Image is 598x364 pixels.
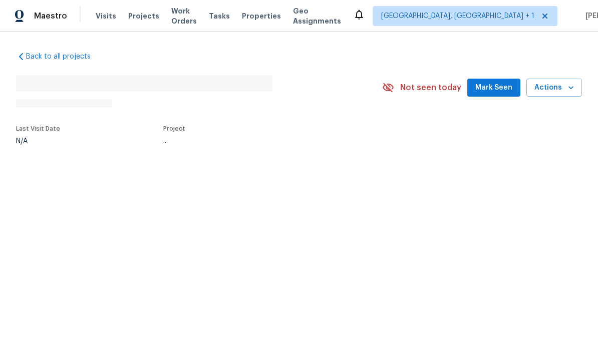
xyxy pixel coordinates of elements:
[16,126,60,132] span: Last Visit Date
[96,11,116,21] span: Visits
[400,83,461,93] span: Not seen today
[128,11,159,21] span: Projects
[242,11,281,21] span: Properties
[163,138,356,145] div: ...
[163,126,185,132] span: Project
[381,11,534,21] span: [GEOGRAPHIC_DATA], [GEOGRAPHIC_DATA] + 1
[475,82,512,94] span: Mark Seen
[534,82,574,94] span: Actions
[34,11,67,21] span: Maestro
[16,138,60,145] div: N/A
[293,6,341,26] span: Geo Assignments
[16,52,112,62] a: Back to all projects
[526,79,582,97] button: Actions
[467,79,520,97] button: Mark Seen
[171,6,197,26] span: Work Orders
[209,13,230,20] span: Tasks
